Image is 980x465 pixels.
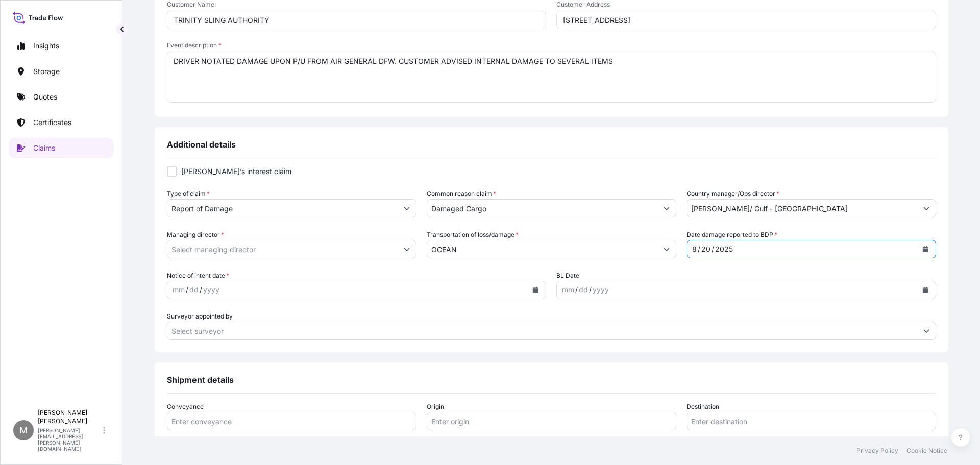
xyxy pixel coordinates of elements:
div: month, [691,243,698,255]
input: Enter origin [427,412,676,430]
button: Calendar [917,241,934,257]
span: Customer Address [556,1,936,9]
div: / [186,284,188,296]
div: day, [700,243,712,255]
input: Enter customer address [556,11,936,29]
button: Calendar [527,282,544,298]
div: day, [578,284,589,296]
div: year, [202,284,220,296]
div: / [698,243,700,255]
span: Additional details [167,139,236,150]
p: Certificates [33,117,71,128]
p: Quotes [33,92,57,102]
div: month, [561,284,575,296]
input: Select reason [427,199,657,217]
input: Enter customer name [167,11,547,29]
span: Shipment details [167,375,234,385]
label: Type of claim [167,189,210,199]
input: Select type [167,199,398,217]
div: year, [592,284,610,296]
div: day, [188,284,200,296]
div: / [575,284,578,296]
button: Show suggestions [657,240,676,258]
a: Certificates [9,112,114,133]
button: Show suggestions [917,199,936,217]
button: Show suggestions [398,199,416,217]
span: Customer Name [167,1,547,9]
a: Storage [9,61,114,82]
div: / [589,284,592,296]
p: Storage [33,66,60,77]
label: Conveyance [167,402,204,412]
button: Show suggestions [657,199,676,217]
button: Calendar [917,282,934,298]
label: Common reason claim [427,189,496,199]
a: Quotes [9,87,114,107]
label: Managing director [167,230,224,240]
a: Privacy Policy [856,447,898,455]
p: [PERSON_NAME][EMAIL_ADDRESS][PERSON_NAME][DOMAIN_NAME] [38,427,101,452]
div: / [712,243,714,255]
a: Insights [9,36,114,56]
label: Surveyor appointed by [167,311,233,322]
input: Enter destination [687,412,936,430]
div: / [200,284,202,296]
p: [PERSON_NAME] [PERSON_NAME] [38,409,101,425]
label: Country manager/Ops director [687,189,779,199]
label: Destination [687,402,719,412]
input: Enter conveyance [167,412,416,430]
button: Show suggestions [917,322,936,340]
a: Claims [9,138,114,158]
p: Claims [33,143,55,153]
a: Cookie Notice [906,447,947,455]
label: Origin [427,402,444,412]
input: Select surveyor [167,322,917,340]
span: BL Date [556,271,579,281]
div: month, [171,284,186,296]
textarea: DRIVER NOTATED DAMAGE UPON P/U FROM AIR GENERAL DFW. CUSTOMER ADVISED INTERNAL DAMAGE TO SEVERAL ... [167,52,936,103]
span: [PERSON_NAME]’s interest claim [181,166,291,177]
div: year, [714,243,734,255]
input: Select transportation [427,240,657,258]
input: Select managing director [167,240,398,258]
label: Transportation of loss/damage [427,230,519,240]
span: Event description [167,41,936,50]
button: Show suggestions [398,240,416,258]
input: Select director [687,199,917,217]
span: Date damage reported to BDP [687,230,777,240]
p: Insights [33,41,59,51]
span: Notice of intent date [167,271,229,281]
span: M [19,425,28,435]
